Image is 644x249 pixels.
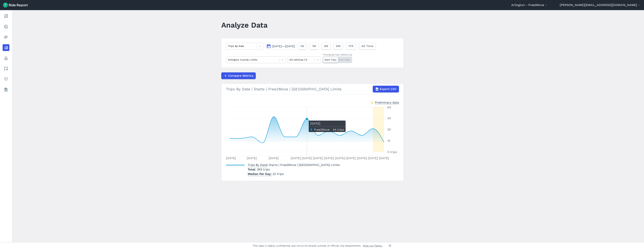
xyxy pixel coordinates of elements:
span: Median Per Day [248,171,273,176]
a: Heatmaps [3,34,9,40]
span: Trips By Date [248,162,267,167]
span: 1W [300,44,304,48]
tspan: 0 trips [387,150,397,154]
button: Export CSV [373,86,399,92]
h1: Analyze Data [221,20,268,30]
span: Total [248,168,257,171]
span: [DATE]—[DATE] [272,44,295,48]
a: Report [3,13,9,19]
img: Ride Report [3,3,28,7]
a: View our Terms. [363,244,382,247]
button: 3M [321,43,331,49]
span: All Time [361,44,373,48]
tspan: 15 [387,139,390,142]
div: Preliminary data [375,100,399,104]
tspan: [DATE] [302,156,312,160]
p: 22 trips [248,172,340,176]
a: Realtime [3,23,9,30]
tspan: [DATE] [313,156,323,160]
tspan: [DATE] [291,156,301,160]
tspan: 30 [387,128,391,131]
tspan: [DATE] [247,156,257,160]
button: Arlington - Free2Move [511,3,548,7]
button: Compare Metrics [221,72,256,79]
span: 365 trips [257,168,270,171]
button: 6M [334,43,343,49]
tspan: [DATE] [269,156,279,160]
a: Health [3,76,9,82]
a: Analyze [3,44,9,51]
tspan: 60 [387,106,391,109]
tspan: [DATE] [357,156,367,160]
span: | Starts | Free2Move | [GEOGRAPHIC_DATA] Limits [248,163,340,167]
tspan: [DATE] [368,156,378,160]
button: 1YR [346,43,356,49]
button: All Time [359,43,376,49]
span: 1YR [348,44,353,48]
button: [PERSON_NAME][EMAIL_ADDRESS][DOMAIN_NAME] [560,3,641,7]
span: Export CSV [380,87,397,91]
tspan: [DATE] [335,156,345,160]
button: 1W [298,43,307,49]
button: 1M [310,43,318,49]
a: Areas [3,65,9,72]
tspan: [DATE] [324,156,334,160]
button: [DATE]—[DATE] [265,43,296,49]
span: 3M [324,44,328,48]
div: Trips By Date | Starts | Free2Move | [GEOGRAPHIC_DATA] Limits [226,86,399,92]
tspan: [DATE] [346,156,356,160]
span: 6M [336,44,341,48]
tspan: [DATE] [226,156,236,160]
div: *Compute trip metrics by [323,53,352,56]
a: Policy [3,55,9,61]
span: Compare Metrics [228,73,253,78]
tspan: 45 [387,116,391,120]
span: 1M [312,44,316,48]
a: Datasets [3,86,9,93]
tspan: [DATE] [379,156,389,160]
